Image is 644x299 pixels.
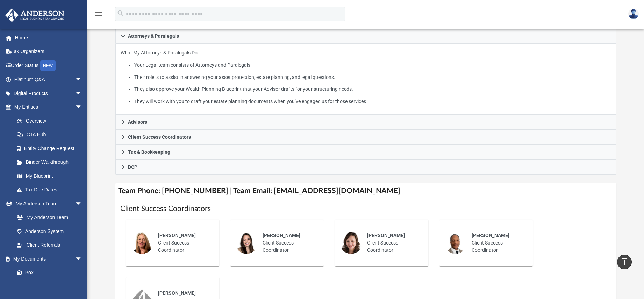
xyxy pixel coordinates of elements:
[5,100,93,114] a: My Entitiesarrow_drop_down
[134,85,611,94] li: They also approve your Wealth Planning Blueprint that your Advisor drafts for your structuring ne...
[444,232,467,254] img: thumbnail
[128,119,147,124] span: Advisors
[128,134,191,139] span: Client Success Coordinators
[115,28,616,44] a: Attorneys & Paralegals
[128,149,170,154] span: Tax & Bookkeeping
[75,252,89,266] span: arrow_drop_down
[3,8,66,22] img: Anderson Advisors Platinum Portal
[75,100,89,115] span: arrow_drop_down
[115,145,616,160] a: Tax & Bookkeeping
[5,197,89,211] a: My Anderson Teamarrow_drop_down
[115,160,616,175] a: BCP
[10,238,89,252] a: Client Referrals
[10,266,86,280] a: Box
[467,227,528,259] div: Client Success Coordinator
[134,61,611,70] li: Your Legal team consists of Attorneys and Paralegals.
[5,73,93,87] a: Platinum Q&Aarrow_drop_down
[10,128,93,142] a: CTA Hub
[115,115,616,130] a: Advisors
[10,224,89,238] a: Anderson System
[75,86,89,101] span: arrow_drop_down
[10,183,93,197] a: Tax Due Dates
[158,233,196,238] span: [PERSON_NAME]
[10,114,93,128] a: Overview
[367,233,405,238] span: [PERSON_NAME]
[235,232,258,254] img: thumbnail
[128,165,137,169] span: BCP
[617,255,632,269] a: vertical_align_top
[10,141,93,155] a: Entity Change Request
[115,44,616,115] div: Attorneys & Paralegals
[40,60,56,71] div: NEW
[94,13,103,18] a: menu
[340,232,362,254] img: thumbnail
[128,34,179,38] span: Attorneys & Paralegals
[10,211,86,225] a: My Anderson Team
[10,169,89,183] a: My Blueprint
[153,227,214,259] div: Client Success Coordinator
[258,227,319,259] div: Client Success Coordinator
[121,49,611,105] p: What My Attorneys & Paralegals Do:
[134,73,611,82] li: Their role is to assist in answering your asset protection, estate planning, and legal questions.
[5,58,93,73] a: Order StatusNEW
[620,257,629,266] i: vertical_align_top
[472,233,509,238] span: [PERSON_NAME]
[5,252,89,266] a: My Documentsarrow_drop_down
[131,232,153,254] img: thumbnail
[263,233,300,238] span: [PERSON_NAME]
[362,227,423,259] div: Client Success Coordinator
[75,197,89,211] span: arrow_drop_down
[94,10,103,18] i: menu
[5,45,93,59] a: Tax Organizers
[5,86,93,100] a: Digital Productsarrow_drop_down
[115,130,616,145] a: Client Success Coordinators
[10,155,93,169] a: Binder Walkthrough
[5,31,93,45] a: Home
[134,97,611,106] li: They will work with you to draft your estate planning documents when you’ve engaged us for those ...
[158,290,196,296] span: [PERSON_NAME]
[75,73,89,87] span: arrow_drop_down
[628,9,639,19] img: User Pic
[120,204,611,214] h1: Client Success Coordinators
[115,183,616,199] h4: Team Phone: [PHONE_NUMBER] | Team Email: [EMAIL_ADDRESS][DOMAIN_NAME]
[117,9,124,17] i: search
